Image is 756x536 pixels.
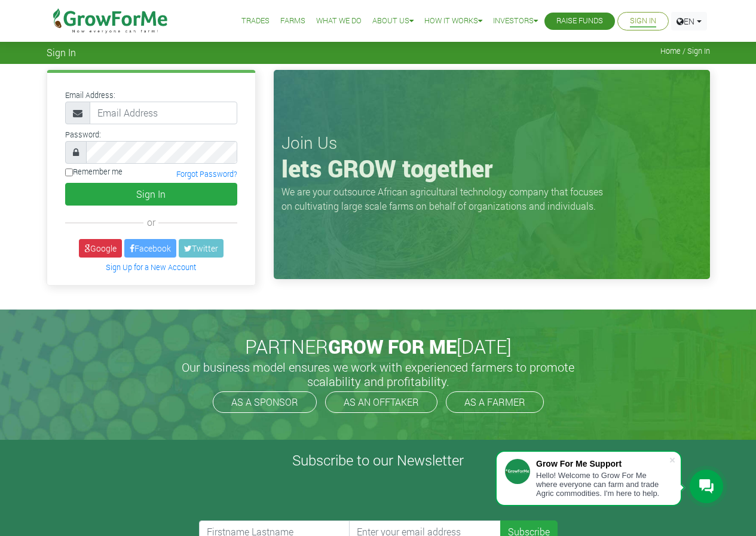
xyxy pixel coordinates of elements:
a: AS AN OFFTAKER [325,391,437,413]
a: EN [671,12,707,30]
label: Email Address: [65,90,115,101]
div: or [65,215,237,229]
a: Forgot Password? [176,169,237,179]
h3: Join Us [281,133,702,153]
label: Remember me [65,166,123,177]
a: AS A SPONSOR [213,391,317,413]
a: Sign Up for a New Account [106,262,196,272]
h1: lets GROW together [281,154,702,183]
span: GROW FOR ME [328,333,457,359]
h5: Our business model ensures we work with experienced farmers to promote scalability and profitabil... [169,360,587,388]
div: Grow For Me Support [536,459,669,468]
a: Sign In [630,15,656,27]
iframe: reCAPTCHA [199,474,381,520]
a: How it Works [424,15,482,27]
a: Raise Funds [556,15,603,27]
span: Sign In [47,47,76,58]
h2: PARTNER [DATE] [51,335,705,358]
a: What We Do [316,15,362,27]
p: We are your outsource African agricultural technology company that focuses on cultivating large s... [281,185,610,213]
a: Google [79,239,122,258]
label: Password: [65,129,101,140]
a: Investors [493,15,538,27]
input: Email Address [90,102,237,124]
a: About Us [372,15,414,27]
span: Home / Sign In [660,47,710,56]
button: Sign In [65,183,237,206]
a: Farms [280,15,305,27]
input: Remember me [65,169,73,176]
a: AS A FARMER [446,391,544,413]
h4: Subscribe to our Newsletter [15,452,741,469]
div: Hello! Welcome to Grow For Me where everyone can farm and trade Agric commodities. I'm here to help. [536,471,669,498]
a: Trades [241,15,270,27]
